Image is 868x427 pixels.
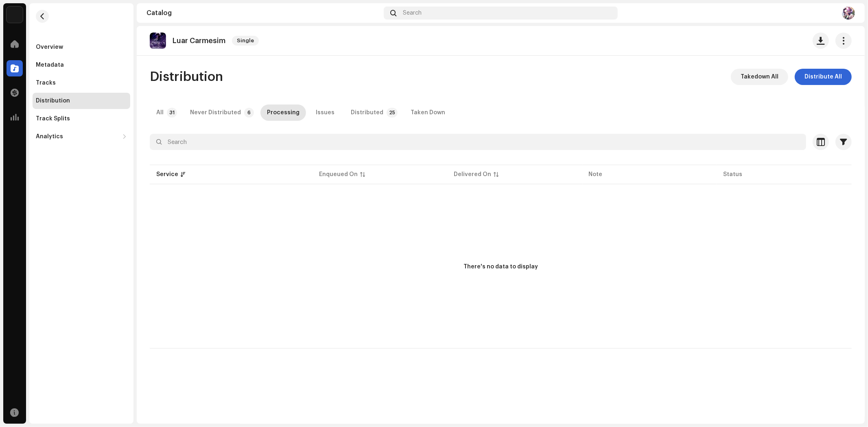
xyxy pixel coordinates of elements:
span: Takedown All [741,69,778,85]
button: Takedown All [731,69,788,85]
div: Track Splits [36,115,70,122]
re-m-nav-item: Distribution [33,93,130,109]
img: de0d2825-999c-4937-b35a-9adca56ee094 [7,7,23,23]
span: Distribute All [805,69,842,85]
span: Search [403,10,422,16]
span: Distribution [150,69,223,85]
div: Analytics [36,133,63,140]
re-m-nav-item: Overview [33,39,130,55]
img: 7f57fa1e-d50f-44a4-9a79-d837fa3e7c4a [150,33,166,49]
p-badge: 31 [167,108,177,118]
div: Distributed [351,105,383,121]
div: Distribution [36,98,70,104]
div: Tracks [36,80,56,86]
div: Processing [267,105,300,121]
div: Overview [36,44,63,50]
div: Metadata [36,62,64,68]
span: Single [232,36,259,46]
re-m-nav-item: Tracks [33,75,130,91]
p: Luar Carmesim [173,37,225,45]
div: Taken Down [411,105,445,121]
button: Distribute All [795,69,852,85]
div: Never Distributed [190,105,241,121]
div: Issues [316,105,335,121]
div: Catalog [146,10,380,16]
div: All [156,105,164,121]
re-m-nav-item: Metadata [33,57,130,73]
input: Search [150,134,806,150]
p-badge: 6 [244,108,254,118]
re-m-nav-item: Track Splits [33,111,130,127]
div: There's no data to display [464,263,538,271]
img: 58f44240-f5e7-422d-bb96-c9b46a6dd89d [842,7,855,20]
p-badge: 25 [387,108,398,118]
re-m-nav-dropdown: Analytics [33,129,130,145]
